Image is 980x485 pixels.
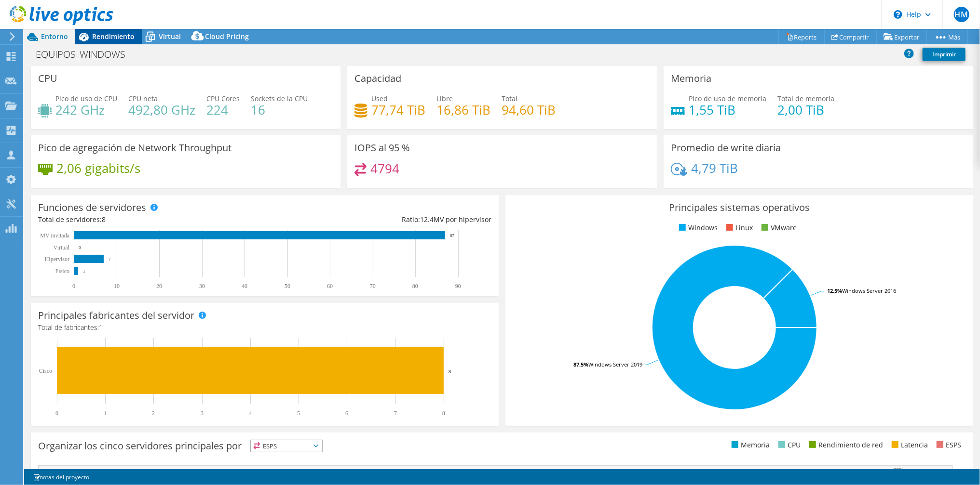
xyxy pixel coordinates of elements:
[436,94,453,103] span: Libre
[777,105,834,115] h4: 2,00 TiB
[442,410,445,417] text: 8
[54,244,70,251] text: Virtual
[99,323,103,332] span: 1
[242,283,247,289] text: 40
[345,410,348,417] text: 6
[513,202,966,213] h3: Principales sistemas operativos
[759,223,797,233] li: VMware
[55,268,69,275] tspan: Físico
[201,410,204,417] text: 3
[677,223,718,233] li: Windows
[41,32,68,41] span: Entorno
[128,94,158,103] span: CPU neta
[354,73,401,84] h3: Capacidad
[152,410,155,417] text: 2
[689,105,766,115] h4: 1,55 TiB
[40,232,69,239] text: MV invitada
[777,94,834,103] span: Total de memoria
[285,283,290,289] text: 50
[502,105,556,115] h4: 94,60 TiB
[251,105,308,115] h4: 16
[412,283,418,289] text: 80
[251,440,322,452] span: ESPS
[671,73,711,84] h3: Memoria
[436,105,490,115] h4: 16,86 TiB
[56,163,140,173] h4: 2,06 gigabits/s
[251,94,308,103] span: Sockets de la CPU
[55,94,117,103] span: Pico de uso de CPU
[199,283,205,289] text: 30
[104,410,107,417] text: 1
[671,143,781,153] h3: Promedio de write diaria
[889,440,928,450] li: Latencia
[38,322,491,333] h4: Total de fabricantes:
[114,283,120,289] text: 10
[824,29,877,44] a: Compartir
[31,49,140,60] h1: EQUIPOS_WINDOWS
[842,287,896,294] tspan: Windows Server 2016
[206,105,240,115] h4: 224
[354,143,410,153] h3: IOPS al 95 %
[729,440,770,450] li: Memoria
[778,29,825,44] a: Reports
[934,440,961,450] li: ESPS
[827,287,842,294] tspan: 12.5%
[371,105,425,115] h4: 77,74 TiB
[876,29,927,44] a: Exportar
[38,202,146,213] h3: Funciones de servidores
[894,467,903,472] text: 63%
[573,361,588,368] tspan: 87.5%
[92,32,135,41] span: Rendimiento
[72,283,75,289] text: 0
[923,48,966,61] a: Imprimir
[55,105,117,115] h4: 242 GHz
[689,94,766,103] span: Pico de uso de memoria
[205,32,249,41] span: Cloud Pricing
[894,10,902,19] svg: \n
[420,215,434,224] span: 12.4
[394,410,397,417] text: 7
[724,223,753,233] li: Linux
[954,7,969,22] span: HM
[128,105,195,115] h4: 492,80 GHz
[38,214,265,225] div: Total de servidores:
[588,361,642,368] tspan: Windows Server 2019
[102,215,106,224] span: 8
[83,269,85,274] text: 1
[807,440,883,450] li: Rendimiento de red
[502,94,517,103] span: Total
[38,310,194,321] h3: Principales fabricantes del servidor
[206,94,240,103] span: CPU Cores
[297,410,300,417] text: 5
[371,94,388,103] span: Used
[26,471,96,483] a: notas del proyecto
[249,410,252,417] text: 4
[449,368,451,374] text: 8
[38,73,57,84] h3: CPU
[45,256,69,262] text: Hipervisor
[156,283,162,289] text: 20
[370,283,376,289] text: 70
[370,163,399,174] h4: 4794
[38,143,231,153] h3: Pico de agregación de Network Throughput
[159,32,181,41] span: Virtual
[926,29,968,44] a: Más
[109,257,111,262] text: 7
[265,214,491,225] div: Ratio: MV por hipervisor
[327,283,333,289] text: 60
[776,440,801,450] li: CPU
[55,410,58,417] text: 0
[455,283,461,289] text: 90
[39,367,52,374] text: Cisco
[450,233,455,238] text: 87
[691,163,738,173] h4: 4,79 TiB
[79,245,81,250] text: 0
